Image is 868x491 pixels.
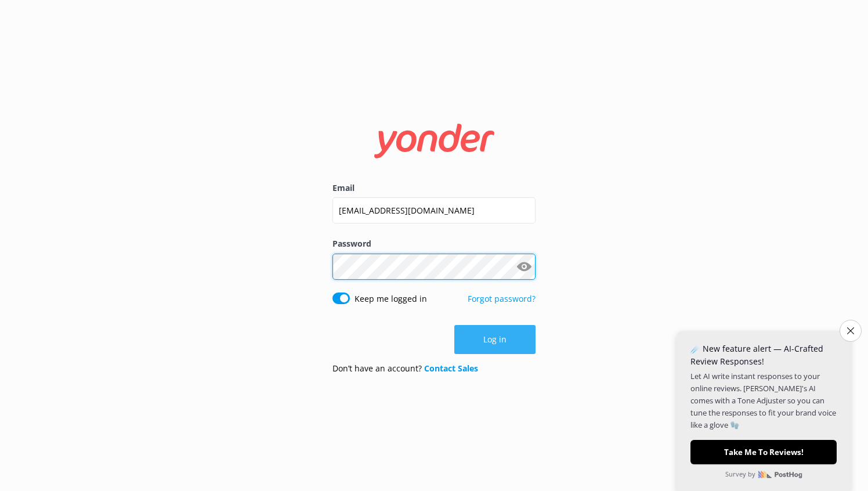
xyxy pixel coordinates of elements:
label: Keep me logged in [355,293,427,305]
button: Log in [454,325,536,354]
a: Forgot password? [468,293,536,304]
p: Don’t have an account? [332,362,478,375]
input: user@emailaddress.com [332,197,536,223]
label: Password [332,237,536,250]
label: Email [332,182,536,194]
a: Contact Sales [424,363,478,374]
button: Show password [512,255,536,278]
